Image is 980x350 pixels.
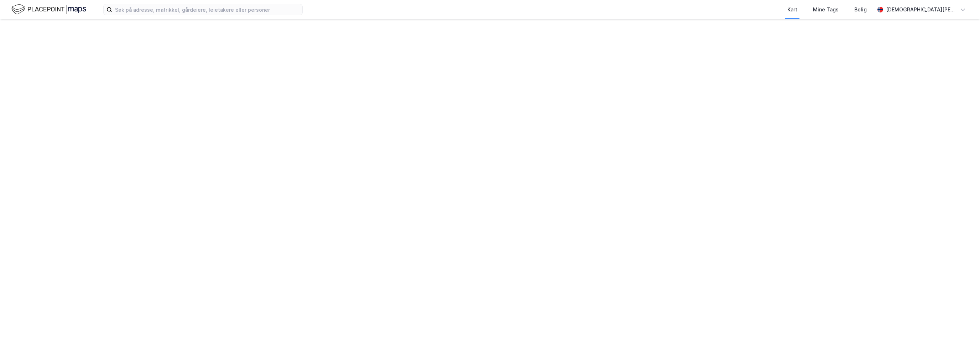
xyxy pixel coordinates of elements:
[813,5,839,14] div: Mine Tags
[112,4,302,15] input: Søk på adresse, matrikkel, gårdeiere, leietakere eller personer
[787,5,797,14] div: Kart
[886,5,957,14] div: [DEMOGRAPHIC_DATA][PERSON_NAME]
[11,3,86,16] img: logo.f888ab2527a4732fd821a326f86c7f29.svg
[854,5,867,14] div: Bolig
